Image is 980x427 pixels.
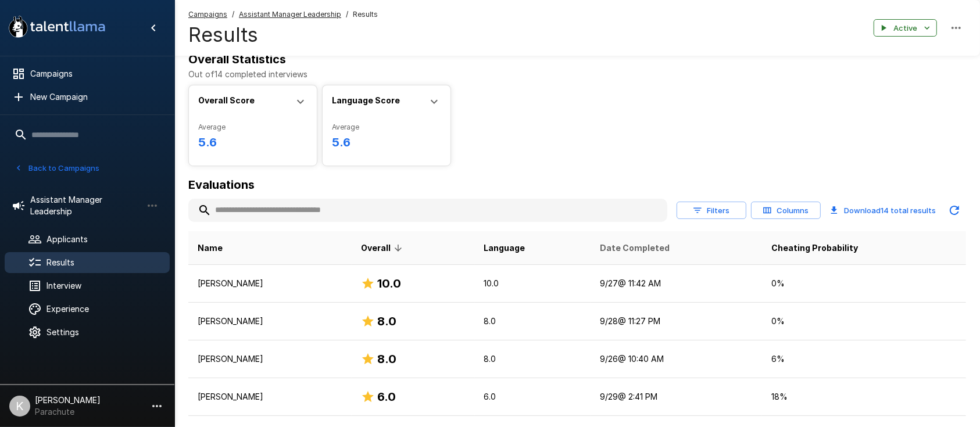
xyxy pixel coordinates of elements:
[771,391,957,403] p: 18 %
[591,303,762,340] td: 9/28 @ 11:27 PM
[188,10,227,19] u: Campaigns
[332,95,400,105] b: Language Score
[332,121,441,133] span: Average
[332,133,441,152] h6: 5.6
[771,315,957,327] p: 0 %
[198,133,307,152] h6: 5.6
[198,95,255,105] b: Overall Score
[361,241,406,255] span: Overall
[346,9,348,20] span: /
[874,19,937,37] button: Active
[188,69,966,80] p: Out of 14 completed interviews
[198,241,223,255] span: Name
[484,353,582,365] p: 8.0
[353,9,378,20] span: Results
[825,199,940,222] button: Download14 total results
[198,121,307,133] span: Average
[188,23,378,47] h4: Results
[771,278,957,289] p: 0 %
[377,350,396,368] h6: 8.0
[198,353,342,365] p: [PERSON_NAME]
[484,278,582,289] p: 10.0
[591,340,762,378] td: 9/26 @ 10:40 AM
[198,391,342,403] p: [PERSON_NAME]
[377,274,401,293] h6: 10.0
[591,265,762,303] td: 9/27 @ 11:42 AM
[377,387,396,406] h6: 6.0
[377,312,396,331] h6: 8.0
[600,241,670,255] span: Date Completed
[943,199,966,222] button: Updated Today - 9:50 AM
[188,178,255,192] b: Evaluations
[771,241,858,255] span: Cheating Probability
[677,202,746,220] button: Filters
[232,9,234,20] span: /
[198,315,342,327] p: [PERSON_NAME]
[188,52,286,66] b: Overall Statistics
[751,202,821,220] button: Columns
[484,315,582,327] p: 8.0
[484,241,525,255] span: Language
[239,10,341,19] u: Assistant Manager Leadership
[771,353,957,365] p: 6 %
[484,391,582,403] p: 6.0
[591,378,762,416] td: 9/29 @ 2:41 PM
[198,278,342,289] p: [PERSON_NAME]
